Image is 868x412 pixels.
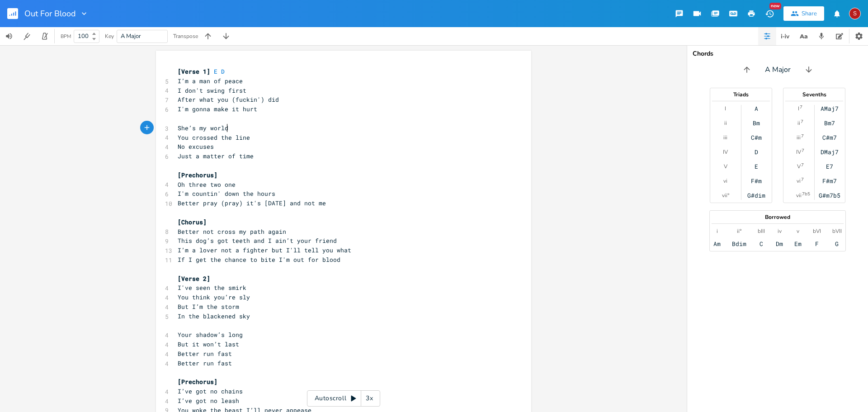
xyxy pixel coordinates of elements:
span: [Prechorus] [178,378,217,386]
div: iv [778,227,782,235]
div: C#m7 [822,134,837,141]
div: vi [723,177,727,185]
div: Autoscroll [307,390,380,407]
div: bVI [813,227,821,235]
span: After what you (fuckin') did [178,95,279,104]
div: Am [713,240,721,247]
sup: 7b5 [802,190,810,198]
sup: 7 [801,176,804,183]
span: I’m a man of peace [178,77,243,85]
div: E7 [826,163,833,170]
div: Scott Owen [849,8,861,19]
div: I [798,105,799,112]
span: Out For Blood [24,9,76,18]
div: V [797,163,801,170]
div: V [724,163,727,170]
div: vii° [722,192,729,199]
div: Triads [710,92,772,97]
span: Oh three two one [178,180,236,189]
sup: 7 [800,104,802,111]
div: Dm [776,240,783,247]
div: Em [794,240,802,247]
div: Transpose [173,33,198,39]
span: Your shadow’s long [178,331,243,339]
span: Better not cross my path again [178,227,286,236]
div: Bdim [732,240,746,247]
div: BPM [61,34,71,39]
div: F [815,240,819,247]
span: Better run fast [178,350,232,358]
span: You think you’re sly [178,293,250,301]
sup: 7 [801,161,804,169]
span: [Chorus] [178,218,207,226]
span: You crossed the line [178,133,250,142]
div: 3x [361,390,377,407]
div: iii [797,134,801,141]
span: Just a matter of time [178,152,254,160]
span: I’m a lover not a fighter but I'll tell you what [178,246,351,254]
div: New [769,3,781,9]
div: Sevenths [783,92,845,97]
div: v [797,227,799,235]
button: Share [783,6,824,21]
div: Bm7 [824,119,835,127]
sup: 7 [801,133,804,140]
span: But I’m the storm [178,303,239,311]
span: I've seen the smirk [178,284,246,292]
div: i [717,227,718,235]
span: She’s my world [178,124,228,132]
div: iii [723,134,727,141]
span: A Major [765,65,791,75]
span: I don't swing first [178,86,246,95]
span: I’ve got no leash [178,397,239,405]
div: A [755,105,758,112]
span: A Major [121,32,141,40]
div: ii° [737,227,741,235]
span: No excuses [178,142,214,151]
div: IV [796,148,801,156]
div: E [755,163,758,170]
div: I [725,105,726,112]
div: F#m7 [822,177,837,185]
sup: 7 [802,147,804,154]
div: Share [802,9,817,18]
button: S [849,3,861,24]
span: I'm gonna make it hurt [178,105,257,113]
div: vi [797,177,801,185]
div: C [759,240,763,247]
span: [Prechorus] [178,171,217,179]
span: If I get the chance to bite I'm out for blood [178,256,340,264]
span: [Verse 1] [178,67,210,76]
div: D [755,148,758,156]
span: But it won’t last [178,340,239,348]
div: F#m [751,177,762,185]
sup: 7 [801,118,803,125]
span: D [221,67,225,76]
div: G#dim [747,192,765,199]
span: This dog’s got teeth and I ain’t your friend [178,237,337,245]
div: DMaj7 [821,148,839,156]
div: Borrowed [710,214,845,220]
div: ii [797,119,800,127]
div: ii [724,119,727,127]
div: Chords [693,51,863,57]
div: G#m7b5 [819,192,840,199]
div: IV [723,148,728,156]
div: AMaj7 [821,105,839,112]
div: Bm [753,119,760,127]
span: In the blackened sky [178,312,250,320]
span: [Verse 2] [178,275,210,283]
span: Better run fast [178,359,232,367]
span: I’ve got no chains [178,387,243,395]
div: Key [105,33,114,39]
div: bVII [832,227,842,235]
span: I'm countin' down the hours [178,189,275,198]
span: Better pray (pray) it's [DATE] and not me [178,199,326,207]
div: G [835,240,839,247]
span: E [214,67,217,76]
div: vii [796,192,802,199]
div: C#m [751,134,762,141]
button: New [760,5,778,22]
div: bIII [758,227,765,235]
